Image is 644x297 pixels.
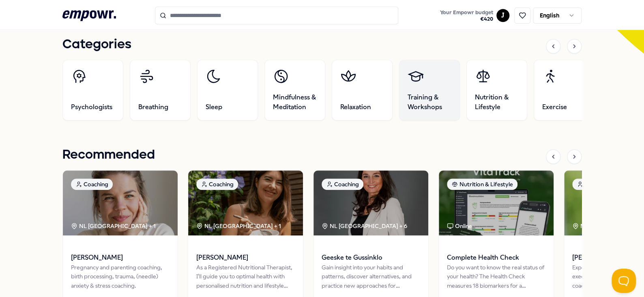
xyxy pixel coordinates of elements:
[63,170,178,235] img: package image
[332,60,393,121] a: Relaxation
[62,60,123,121] a: Psychologists
[437,7,496,24] a: Your Empowr budget€420
[71,102,112,112] span: Psychologists
[71,263,170,290] div: Pregnancy and parenting coaching, birth processing, trauma, (needle) anxiety & stress coaching.
[196,263,295,290] div: As a Registered Nutritional Therapist, I'll guide you to optimal health with personalised nutriti...
[438,8,495,24] button: Your Empowr budget€420
[572,179,614,190] div: Coaching
[62,34,131,55] h1: Categories
[447,263,545,290] div: Do you want to know the real status of your health? The Health Check measures 18 biomarkers for a...
[408,93,451,112] span: Training & Workshops
[71,252,170,263] span: [PERSON_NAME]
[264,60,325,121] a: Mindfulness & Meditation
[399,60,460,121] a: Training & Workshops
[542,102,567,112] span: Exercise
[130,60,191,121] a: Breathing
[313,170,428,235] img: package image
[188,170,303,235] img: package image
[155,6,398,24] input: Search for products, categories or subcategories
[196,179,238,190] div: Coaching
[440,9,493,16] span: Your Empowr budget
[612,269,636,293] iframe: Help Scout Beacon - Open
[206,102,222,112] span: Sleep
[439,170,554,235] img: package image
[340,102,371,112] span: Relaxation
[71,222,156,230] div: NL [GEOGRAPHIC_DATA] + 1
[322,179,363,190] div: Coaching
[322,263,420,290] div: Gain insight into your habits and patterns, discover alternatives, and practice new approaches fo...
[447,179,517,190] div: Nutrition & Lifestyle
[196,222,281,230] div: NL [GEOGRAPHIC_DATA] + 1
[138,102,168,112] span: Breathing
[475,93,519,112] span: Nutrition & Lifestyle
[440,16,493,22] span: € 420
[196,252,295,263] span: [PERSON_NAME]
[466,60,527,121] a: Nutrition & Lifestyle
[447,252,545,263] span: Complete Health Check
[62,145,155,165] h1: Recommended
[197,60,258,121] a: Sleep
[71,179,113,190] div: Coaching
[322,252,420,263] span: Geeske te Gussinklo
[496,9,509,22] button: J
[447,222,472,230] div: Online
[273,93,317,112] span: Mindfulness & Meditation
[534,60,595,121] a: Exercise
[322,222,407,230] div: NL [GEOGRAPHIC_DATA] + 6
